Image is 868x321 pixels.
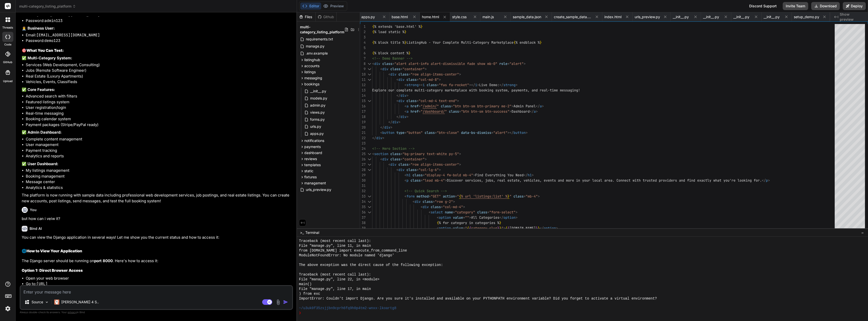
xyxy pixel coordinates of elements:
[360,151,366,157] div: 25
[372,146,415,151] span: <!-- Hero Section -->
[411,72,459,77] span: "row align-items-center"
[366,98,373,104] div: Click to collapse the range.
[372,152,374,156] span: <
[423,109,445,114] span: /dashboard/
[513,14,541,19] span: sample_data.json
[372,24,374,29] span: {
[516,40,540,45] span: % endblock %
[304,144,321,149] span: payments
[421,178,423,183] span: =
[398,162,409,167] span: class
[840,12,864,22] span: Show preview
[409,51,411,55] span: }
[437,83,439,87] span: =
[22,161,58,166] strong: ✅ User Dashboard:
[507,61,509,66] span: =
[404,104,406,108] span: <
[445,178,447,183] span: >
[304,69,316,75] span: listings
[305,50,328,56] span: .env.example
[382,67,388,71] span: div
[275,299,281,305] img: attachment
[382,157,388,161] span: div
[3,60,12,64] label: GitHub
[843,2,866,10] button: Deploy
[22,130,62,135] strong: ✅ Admin Dashboard:
[404,83,406,87] span: <
[449,109,459,114] span: class
[390,125,392,130] span: >
[406,173,411,177] span: h1
[22,26,55,31] strong: 👨‍💼 Business User:
[422,14,439,19] span: home.html
[411,162,459,167] span: "row align-items-center"
[402,157,425,161] span: "container"
[421,104,423,108] span: "
[493,130,507,135] span: "alert"
[20,286,292,295] textarea: To enrich screen reader interactions, please activate Accessibility in Grammarly extension settings
[372,40,374,45] span: {
[26,105,292,111] li: User registration/login
[380,125,384,130] span: </
[376,136,382,140] span: div
[794,14,819,19] span: setup_demo.py
[406,77,417,82] span: class
[437,104,439,108] span: "
[411,104,419,108] span: href
[400,157,402,161] span: =
[406,83,419,87] span: strong
[374,30,404,34] span: % load static %
[411,109,419,114] span: href
[499,83,503,87] span: </
[374,152,388,156] span: section
[398,120,400,124] span: >
[733,14,749,19] span: __init__.py
[459,194,461,199] span: {
[503,83,516,87] span: strong
[316,14,336,19] div: Github
[406,178,409,183] span: p
[400,93,406,98] span: div
[366,151,373,157] div: Click to collapse the range.
[2,26,13,30] label: threads
[26,116,292,122] li: Booking calendar system
[4,304,12,313] img: settings
[703,14,719,19] span: __init__.py
[524,61,526,66] span: >
[554,14,592,19] span: create_sample_data.py
[673,14,689,19] span: __init__.py
[540,40,542,45] span: }
[400,67,402,71] span: =
[372,56,413,61] span: <!-- Demo Banner -->
[374,61,380,66] span: div
[439,167,441,172] span: >
[360,45,366,51] div: 5
[305,43,325,49] span: manage.py
[372,61,374,66] span: <
[396,167,398,172] span: <
[380,67,382,71] span: <
[509,109,511,114] span: >
[392,61,394,66] span: =
[441,88,542,92] span: y marketplace with booking system, payments, and r
[372,30,374,34] span: {
[374,40,404,45] span: % block title %
[360,51,366,56] div: 6
[372,51,374,55] span: {
[427,83,437,87] span: class
[26,68,292,73] li: Jobs (Remote Software Engineer)
[516,83,518,87] span: >
[360,88,366,93] div: 13
[406,98,417,103] span: class
[3,79,13,83] label: Upload
[473,173,475,177] span: >
[396,98,398,103] span: <
[419,77,439,82] span: "col-md-8"
[360,109,366,114] div: 17
[507,194,509,199] span: }
[406,104,409,108] span: a
[26,73,292,79] li: Real Estate (Luxury Apartments)
[400,152,402,156] span: =
[304,82,319,87] span: bookings
[419,98,457,103] span: "col-md-4 text-end"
